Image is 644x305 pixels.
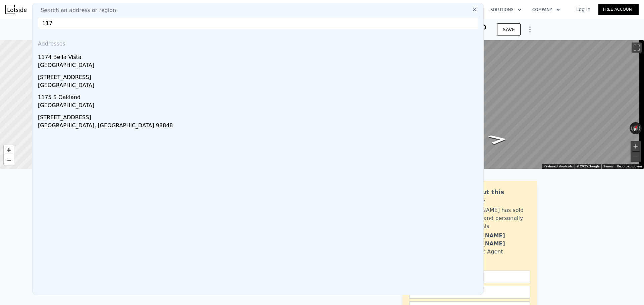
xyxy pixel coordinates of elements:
[5,5,26,14] img: Lotside
[631,152,641,162] button: Zoom out
[7,146,11,154] span: +
[631,141,641,151] button: Zoom in
[632,43,642,53] button: Toggle fullscreen view
[455,232,530,248] div: [PERSON_NAME] [PERSON_NAME]
[7,156,11,164] span: −
[497,23,521,35] button: SAVE
[35,6,116,14] span: Search an address or region
[455,187,530,206] div: Ask about this property
[631,122,641,135] button: Reset the view
[544,164,573,169] button: Keyboard shortcuts
[38,81,481,91] div: [GEOGRAPHIC_DATA]
[4,155,14,165] a: Zoom out
[38,71,481,81] div: [STREET_ADDRESS]
[38,101,481,111] div: [GEOGRAPHIC_DATA]
[630,122,633,134] button: Rotate counterclockwise
[38,122,481,131] div: [GEOGRAPHIC_DATA], [GEOGRAPHIC_DATA] 98848
[617,164,642,168] a: Report a problem
[638,122,642,134] button: Rotate clockwise
[38,17,478,29] input: Enter an address, city, region, neighborhood or zip code
[38,61,481,71] div: [GEOGRAPHIC_DATA]
[485,4,527,16] button: Solutions
[603,164,613,168] a: Terms
[38,51,481,61] div: 1174 Bella Vista
[523,23,537,36] button: Show Options
[480,133,516,147] path: Go Northeast, OH-245
[455,206,530,230] div: [PERSON_NAME] has sold 67 homes and personally owns rentals
[35,34,481,51] div: Addresses
[527,4,566,16] button: Company
[598,4,639,15] a: Free Account
[568,6,598,13] a: Log In
[577,164,599,168] span: © 2025 Google
[38,111,481,122] div: [STREET_ADDRESS]
[38,91,481,101] div: 1175 S Oakland
[4,145,14,155] a: Zoom in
